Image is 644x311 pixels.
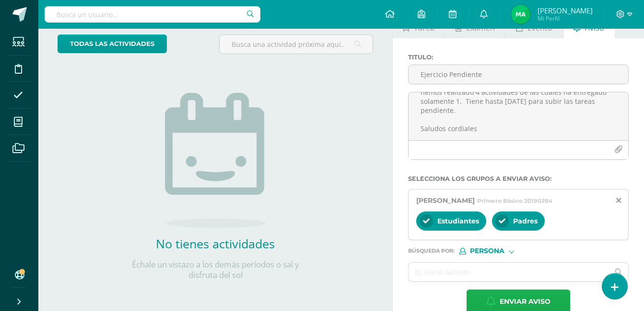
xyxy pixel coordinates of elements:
h2: No tienes actividades [119,235,311,252]
label: Titulo : [408,54,629,61]
span: Estudiantes [437,217,479,225]
textarea: Buen día: Estimado padre de familia el día [PERSON_NAME][DATE] el estudiante [PERSON_NAME] no ent... [409,92,628,140]
span: Persona [470,248,504,254]
span: [PERSON_NAME] [538,6,593,15]
span: Padres [513,217,538,225]
input: Busca una actividad próxima aquí... [220,35,373,54]
input: Ej. Mario Galindo [409,263,609,281]
span: Mi Perfil [538,14,593,22]
span: Búsqueda por : [408,248,455,254]
img: no_activities.png [165,93,266,228]
input: Titulo [409,65,628,84]
input: Busca un usuario... [45,6,260,22]
img: 05f3b83f3a33b31b9838db5ae9964073.png [511,5,530,24]
label: Selecciona los grupos a enviar aviso : [408,175,629,182]
div: [object Object] [459,248,531,255]
a: Aviso [563,15,615,38]
span: [PERSON_NAME] [416,196,475,205]
p: Échale un vistazo a los demás períodos o sal y disfruta del sol [119,259,311,280]
a: todas las Actividades [58,34,167,53]
span: Primero Básico 20190284 [477,197,552,204]
a: Examen [445,15,505,38]
a: Tarea [393,15,445,38]
a: Evento [505,15,562,38]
